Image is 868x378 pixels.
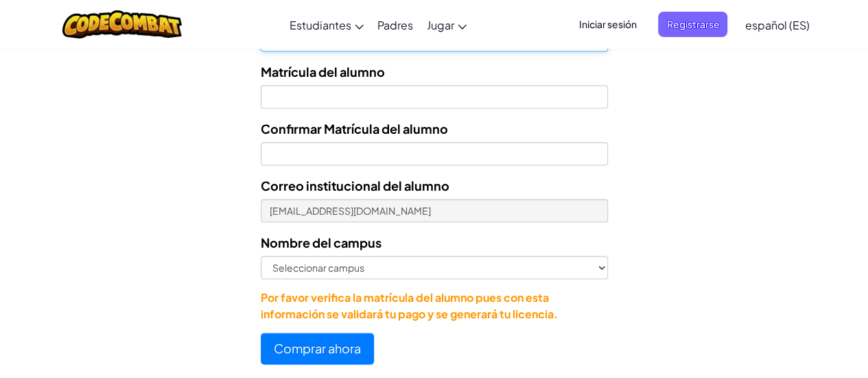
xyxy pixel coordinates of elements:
[658,12,727,37] button: Registrarse
[570,12,644,37] button: Iniciar sesión
[261,233,382,252] label: Nombre del campus
[62,10,183,38] img: CodeCombat logo
[420,6,473,43] a: Jugar
[261,119,448,139] label: Confirmar Matrícula del alumno
[371,6,420,43] a: Padres
[261,62,385,82] label: Matrícula del alumno
[290,18,351,32] span: Estudiantes
[261,176,449,196] label: Correo institucional del alumno
[283,6,371,43] a: Estudiantes
[261,290,608,322] p: Por favor verifica la matrícula del alumno pues con esta información se validará tu pago y se gen...
[744,18,809,32] span: español (ES)
[427,18,454,32] span: Jugar
[738,6,816,43] a: español (ES)
[261,333,374,364] button: Comprar ahora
